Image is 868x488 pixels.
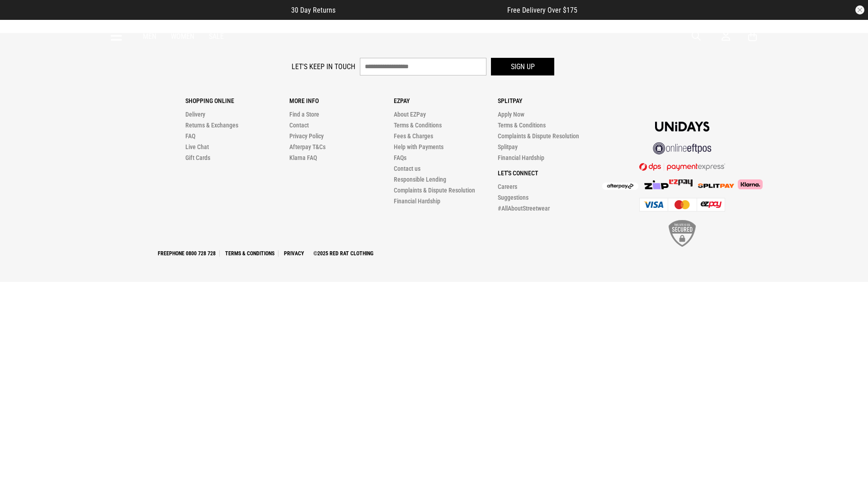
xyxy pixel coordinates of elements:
img: Splitpay [698,183,734,188]
p: Ezpay [394,97,498,104]
a: ©2025 Red Rat Clothing [310,250,377,257]
a: Klarna FAQ [289,154,317,161]
a: Help with Payments [394,143,443,150]
img: SSL [669,220,696,247]
a: Women [171,32,194,41]
img: Cards [639,198,725,211]
img: Afterpay [602,183,638,190]
a: Complaints & Dispute Resolution [394,187,475,194]
img: Redrat logo [405,29,465,43]
a: About EZPay [394,111,426,118]
img: Zip [644,180,669,189]
a: Gift Cards [185,154,210,161]
a: Men [143,32,156,41]
a: Financial Hardship [394,197,440,205]
p: Let's Connect [498,169,602,177]
a: Contact us [394,165,420,172]
a: Live Chat [185,143,209,150]
a: Terms & Conditions [394,122,442,129]
a: FAQ [185,132,195,140]
a: Terms & Conditions [222,250,278,257]
span: 30 Day Returns [291,6,335,14]
a: Delivery [185,111,205,118]
p: Splitpay [498,97,602,104]
a: Terms & Conditions [498,122,546,129]
img: Klarna [734,179,763,189]
a: Freephone 0800 728 728 [154,250,220,257]
a: Splitpay [498,143,518,150]
a: Find a Store [289,111,319,118]
a: Sale [209,32,224,41]
a: Apply Now [498,111,524,118]
p: More Info [289,97,393,104]
iframe: Customer reviews powered by Trustpilot [354,5,489,14]
a: Careers [498,183,517,190]
a: Privacy [280,250,308,257]
a: Afterpay T&Cs [289,143,325,150]
a: FAQs [394,154,406,161]
a: Privacy Policy [289,132,324,140]
a: #AllAboutStreetwear [498,205,550,212]
p: Shopping Online [185,97,289,104]
span: Free Delivery Over $175 [507,6,577,14]
a: Complaints & Dispute Resolution [498,132,579,140]
img: Splitpay [669,179,693,187]
a: Returns & Exchanges [185,122,238,129]
img: online eftpos [653,142,712,155]
a: Financial Hardship [498,154,544,161]
a: Fees & Charges [394,132,433,140]
button: Sign up [491,58,554,75]
a: Suggestions [498,194,528,201]
label: Let's keep in touch [292,62,355,71]
img: DPS [639,163,725,171]
a: Responsible Lending [394,176,446,183]
a: Contact [289,122,309,129]
img: Unidays [655,122,709,131]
